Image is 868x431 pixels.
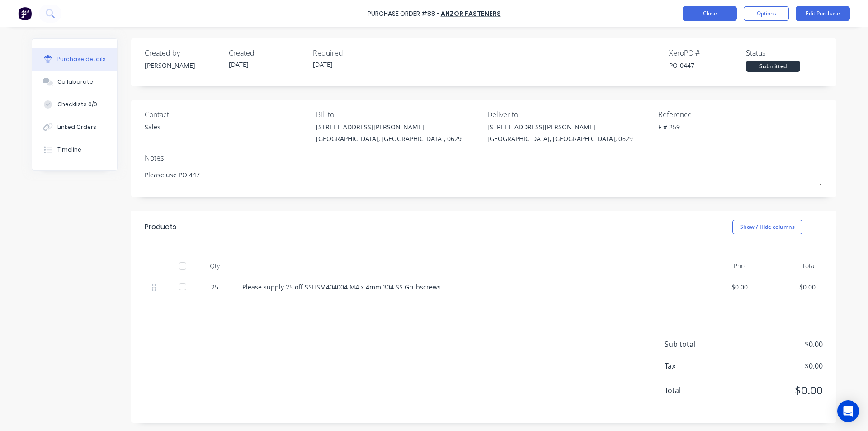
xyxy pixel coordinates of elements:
[316,109,481,120] div: Bill to
[32,48,117,71] button: Purchase details
[487,122,633,132] div: [STREET_ADDRESS][PERSON_NAME]
[145,122,160,132] div: Sales
[744,6,789,21] button: Options
[694,282,748,292] div: $0.00
[368,9,440,19] div: Purchase Order #88 -
[762,282,816,292] div: $0.00
[202,282,228,292] div: 25
[746,61,800,72] div: Submitted
[194,257,235,275] div: Qty
[145,166,823,186] textarea: Please use PO 447
[57,55,106,63] div: Purchase details
[32,116,117,138] button: Linked Orders
[242,282,680,292] div: Please supply 25 off SSHSM404004 M4 x 4mm 304 SS Grubscrews
[732,220,802,234] button: Show / Hide columns
[145,152,823,163] div: Notes
[796,6,850,21] button: Edit Purchase
[658,109,823,120] div: Reference
[145,61,222,70] div: [PERSON_NAME]
[665,360,732,371] span: Tax
[837,400,859,422] div: Open Intercom Messenger
[487,134,633,143] div: [GEOGRAPHIC_DATA], [GEOGRAPHIC_DATA], 0629
[316,134,462,143] div: [GEOGRAPHIC_DATA], [GEOGRAPHIC_DATA], 0629
[57,146,81,154] div: Timeline
[57,78,93,86] div: Collaborate
[683,6,737,21] button: Close
[32,93,117,116] button: Checklists 0/0
[746,47,823,58] div: Status
[32,138,117,161] button: Timeline
[755,257,823,275] div: Total
[145,47,222,58] div: Created by
[57,100,97,109] div: Checklists 0/0
[145,109,309,120] div: Contact
[32,71,117,93] button: Collaborate
[732,339,823,350] span: $0.00
[669,47,746,58] div: Xero PO #
[732,360,823,371] span: $0.00
[665,385,732,396] span: Total
[18,7,32,20] img: Factory
[57,123,96,131] div: Linked Orders
[145,222,176,232] div: Products
[687,257,755,275] div: Price
[665,339,732,350] span: Sub total
[229,47,306,58] div: Created
[658,122,771,142] textarea: F # 259
[313,47,390,58] div: Required
[732,382,823,398] span: $0.00
[441,9,501,18] a: Anzor Fasteners
[487,109,652,120] div: Deliver to
[669,61,746,70] div: PO-0447
[316,122,462,132] div: [STREET_ADDRESS][PERSON_NAME]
